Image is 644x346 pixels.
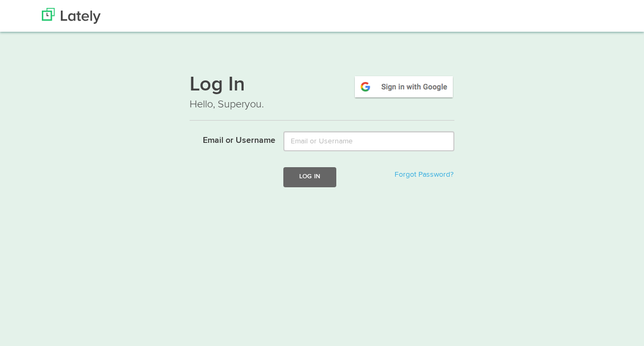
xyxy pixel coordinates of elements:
[283,131,454,151] input: Email or Username
[395,171,453,178] a: Forgot Password?
[283,167,336,187] button: Log In
[190,97,454,112] p: Hello, Superyou.
[182,131,275,147] label: Email or Username
[190,75,454,97] h1: Log In
[353,75,454,99] img: google-signin.png
[42,8,101,24] img: Lately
